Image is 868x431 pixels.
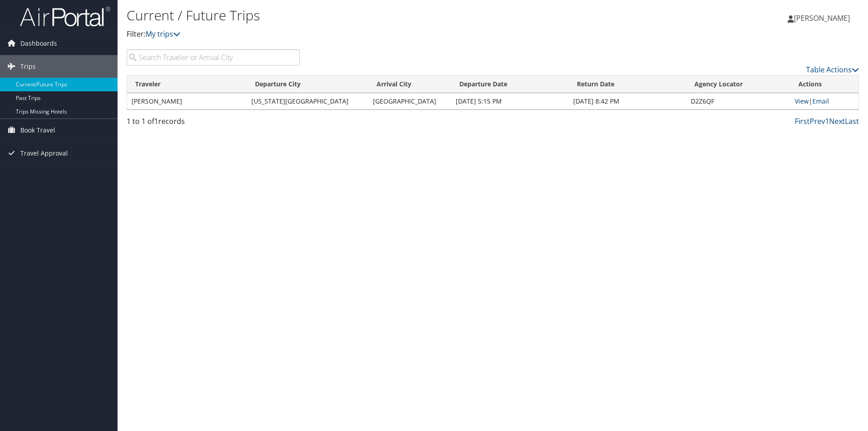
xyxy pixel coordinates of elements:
[451,76,569,93] th: Departure Date: activate to sort column descending
[790,76,859,93] th: Actions
[127,28,615,40] p: Filter:
[20,32,57,55] span: Dashboards
[20,142,68,165] span: Travel Approval
[806,65,859,75] a: Table Actions
[20,55,36,78] span: Trips
[20,6,110,27] img: airportal-logo.png
[127,116,300,131] div: 1 to 1 of records
[795,97,809,105] a: View
[146,29,180,39] a: My trips
[247,93,368,109] td: [US_STATE][GEOGRAPHIC_DATA]
[829,116,845,126] a: Next
[127,93,247,109] td: [PERSON_NAME]
[794,13,850,23] span: [PERSON_NAME]
[127,76,247,93] th: Traveler: activate to sort column ascending
[127,6,615,25] h1: Current / Future Trips
[686,93,790,109] td: D2Z6QF
[795,116,810,126] a: First
[247,76,368,93] th: Departure City: activate to sort column ascending
[810,116,825,126] a: Prev
[812,97,829,105] a: Email
[686,76,790,93] th: Agency Locator: activate to sort column ascending
[845,116,859,126] a: Last
[368,76,451,93] th: Arrival City: activate to sort column ascending
[451,93,569,109] td: [DATE] 5:15 PM
[790,93,859,109] td: |
[368,93,451,109] td: [GEOGRAPHIC_DATA]
[788,5,859,32] a: [PERSON_NAME]
[127,49,300,66] input: Search Traveler or Arrival City
[154,116,158,126] span: 1
[20,119,55,142] span: Book Travel
[569,93,686,109] td: [DATE] 8:42 PM
[569,76,686,93] th: Return Date: activate to sort column ascending
[825,116,829,126] a: 1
